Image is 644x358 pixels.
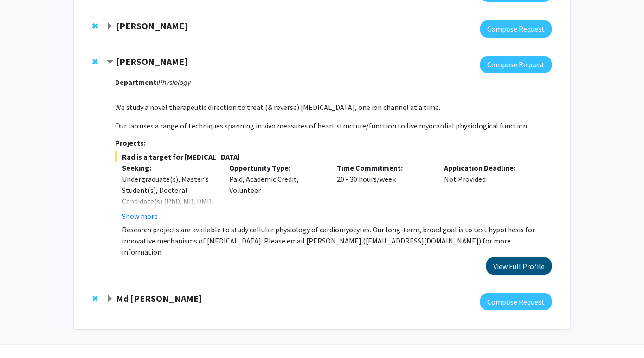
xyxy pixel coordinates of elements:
[437,162,545,222] div: Not Provided
[115,120,552,131] p: Our lab uses a range of techniques spanning in vivo measures of heart structure/function to live ...
[92,22,98,30] span: Remove Emilia Galperin from bookmarks
[229,162,323,173] p: Opportunity Type:
[115,138,146,147] strong: Projects:
[115,102,552,113] p: We study a novel therapeutic direction to treat (& reverse) [MEDICAL_DATA], one ion channel at a ...
[337,162,431,173] p: Time Commitment:
[115,77,158,87] strong: Department:
[222,162,330,222] div: Paid, Academic Credit, Volunteer
[92,295,98,302] span: Remove Md Eunus Ali from bookmarks
[122,224,552,257] p: Research projects are available to study cellular physiology of cardiomyocytes. Our long-term, br...
[480,293,552,310] button: Compose Request to Md Eunus Ali
[116,56,187,67] strong: [PERSON_NAME]
[115,151,552,162] span: Rad is a target for [MEDICAL_DATA]
[330,162,438,222] div: 20 - 30 hours/week
[122,173,216,240] div: Undergraduate(s), Master's Student(s), Doctoral Candidate(s) (PhD, MD, DMD, PharmD, etc.), Postdo...
[92,58,98,65] span: Remove Jonathan Satin from bookmarks
[116,293,202,304] strong: Md [PERSON_NAME]
[158,77,191,87] i: Physiology
[106,58,114,66] span: Contract Jonathan Satin Bookmark
[116,20,187,32] strong: [PERSON_NAME]
[444,162,538,173] p: Application Deadline:
[122,162,216,173] p: Seeking:
[106,295,114,303] span: Expand Md Eunus Ali Bookmark
[480,56,552,73] button: Compose Request to Jonathan Satin
[486,257,552,275] button: View Full Profile
[122,211,158,222] button: Show more
[7,316,39,351] iframe: Chat
[480,20,552,38] button: Compose Request to Emilia Galperin
[106,23,114,30] span: Expand Emilia Galperin Bookmark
